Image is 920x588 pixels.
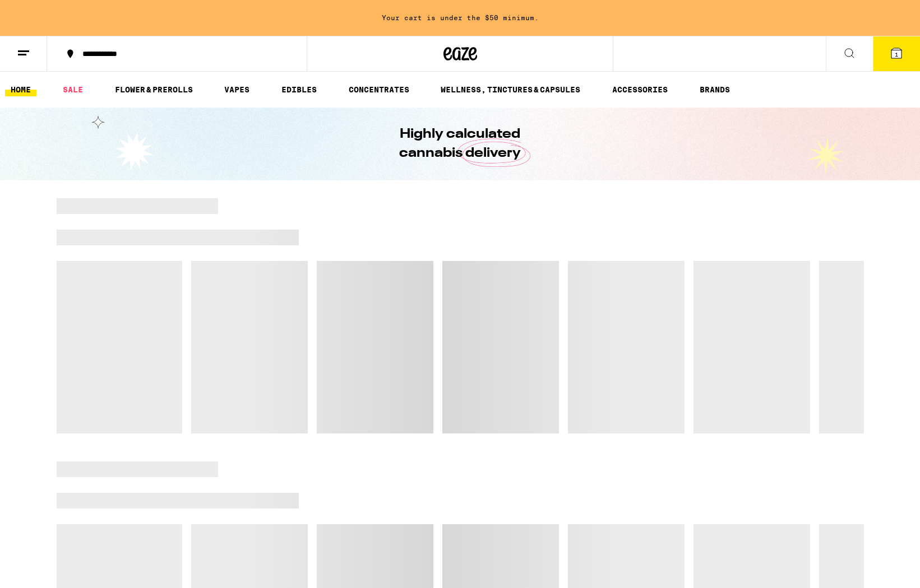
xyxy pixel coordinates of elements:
button: 1 [873,36,920,71]
h1: Highly calculated cannabis delivery [368,125,553,163]
a: CONCENTRATES [343,83,415,96]
a: ACCESSORIES [607,83,673,96]
a: FLOWER & PREROLLS [109,83,198,96]
a: BRANDS [694,83,736,96]
a: SALE [57,83,89,96]
a: EDIBLES [276,83,322,96]
a: WELLNESS, TINCTURES & CAPSULES [435,83,586,96]
a: VAPES [219,83,255,96]
span: 1 [895,51,898,58]
a: HOME [5,83,36,96]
